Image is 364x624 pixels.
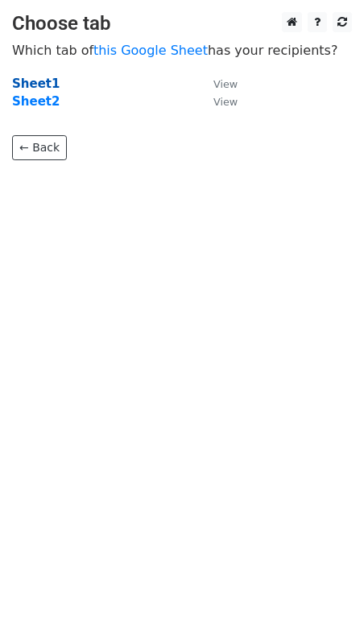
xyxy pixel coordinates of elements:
[12,94,60,109] a: Sheet2
[283,547,364,624] iframe: Chat Widget
[12,76,60,91] a: Sheet1
[12,42,352,59] p: Which tab of has your recipients?
[213,96,238,108] small: View
[197,94,238,109] a: View
[197,76,238,91] a: View
[213,78,238,90] small: View
[12,135,67,160] a: ← Back
[12,12,352,35] h3: Choose tab
[93,43,208,58] a: this Google Sheet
